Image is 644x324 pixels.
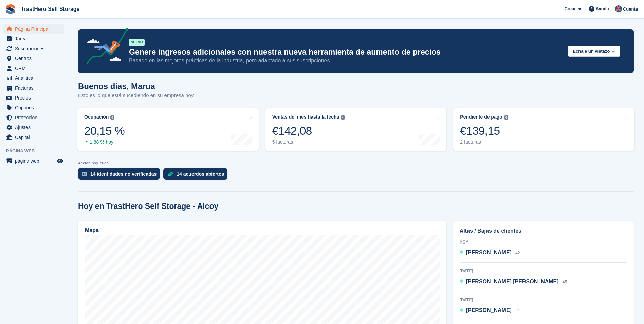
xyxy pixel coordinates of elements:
a: menú [3,156,64,166]
span: CRM [15,64,56,73]
h2: Mapa [85,227,99,233]
div: Ventas del mes hasta la fecha [272,114,339,120]
h2: Altas / Bajas de clientes [460,227,627,235]
span: 42 [515,251,520,255]
div: 20,15 % [84,124,125,138]
div: €139,15 [460,124,508,138]
a: menu [3,83,64,93]
a: Vista previa de la tienda [56,157,64,165]
p: Acción requerida [78,161,634,165]
div: Pendiente de pago [460,114,502,120]
span: [PERSON_NAME] [PERSON_NAME] [466,278,559,284]
a: menu [3,54,64,63]
span: Analítica [15,73,56,83]
a: menu [3,44,64,53]
div: [DATE] [460,268,627,274]
span: 21 [515,308,520,313]
a: Ventas del mes hasta la fecha €142,08 5 facturas [265,108,447,151]
a: menu [3,64,64,73]
div: 2 facturas [460,139,508,145]
img: price-adjustments-announcement-icon-8257ccfd72463d97f412b2fc003d46551f7dbcb40ab6d574587a9cd5c0d94... [81,28,129,66]
a: [PERSON_NAME] 21 [460,306,520,315]
span: Cupones [15,103,56,112]
a: Ocupación 20,15 % 1,88 % hoy [77,108,259,151]
img: stora-icon-8386f47178a22dfd0bd8f6a31ec36ba5ce8667c1dd55bd0f319d3a0aa187defe.svg [5,4,16,14]
span: Suscripciones [15,44,56,53]
span: Facturas [15,83,56,93]
a: menu [3,34,64,43]
span: Tareas [15,34,56,43]
div: Ocupación [84,114,109,120]
div: [DATE] [460,297,627,303]
div: NUEVO [129,39,145,46]
span: Proteccion [15,113,56,122]
div: 14 acuerdos abiertos [177,171,224,177]
a: 14 identidades no verificadas [78,168,163,183]
span: Crear [564,5,576,12]
div: €142,08 [272,124,345,138]
img: icon-info-grey-7440780725fd019a000dd9b08b2336e03edf1995a4989e88bcd33f0948082b44.svg [504,115,508,120]
a: menu [3,132,64,142]
img: verify_identity-adf6edd0f0f0b5bbfe63781bf79b02c33cf7c696d77639b501bdc392416b5a36.svg [82,172,87,176]
a: menu [3,73,64,83]
span: Capital [15,132,56,142]
div: 14 identidades no verificadas [90,171,157,177]
span: [PERSON_NAME] [466,307,512,313]
span: Precios [15,93,56,103]
div: Hoy [460,239,627,245]
span: Ajustes [15,123,56,132]
img: icon-info-grey-7440780725fd019a000dd9b08b2336e03edf1995a4989e88bcd33f0948082b44.svg [341,115,345,120]
a: TrastHero Self Storage [18,3,82,15]
span: 45 [563,280,567,284]
a: [PERSON_NAME] 42 [460,249,520,257]
span: página web [15,156,56,166]
a: menu [3,103,64,112]
span: Página Principal [15,24,56,34]
a: 14 acuerdos abiertos [163,168,231,183]
img: icon-info-grey-7440780725fd019a000dd9b08b2336e03edf1995a4989e88bcd33f0948082b44.svg [110,115,114,120]
button: Échale un vistazo → [568,46,620,57]
span: Página web [6,148,68,155]
p: Esto es lo que está sucediendo en su empresa hoy [78,92,194,100]
p: Genere ingresos adicionales con nuestra nueva herramienta de aumento de precios [129,47,563,57]
span: Centros [15,54,56,63]
div: 5 facturas [272,139,345,145]
a: menu [3,113,64,122]
img: deal-1b604bf984904fb50ccaf53a9ad4b4a5d6e5aea283cecdc64d6e3604feb123c2.svg [167,172,173,176]
a: [PERSON_NAME] [PERSON_NAME] 45 [460,277,567,286]
a: menu [3,93,64,103]
h1: Buenos días, Marua [78,82,194,91]
a: menu [3,24,64,34]
span: Ayuda [596,5,609,12]
span: [PERSON_NAME] [466,250,512,255]
span: Cuenta [623,6,638,13]
p: Basado en las mejores prácticas de la industria, pero adaptado a sus suscripciones. [129,57,563,65]
a: Pendiente de pago €139,15 2 facturas [453,108,634,151]
h2: Hoy en TrastHero Self Storage - Alcoy [78,202,218,211]
div: 1,88 % hoy [84,139,125,145]
img: Marua Grioui [615,5,622,12]
a: menu [3,123,64,132]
